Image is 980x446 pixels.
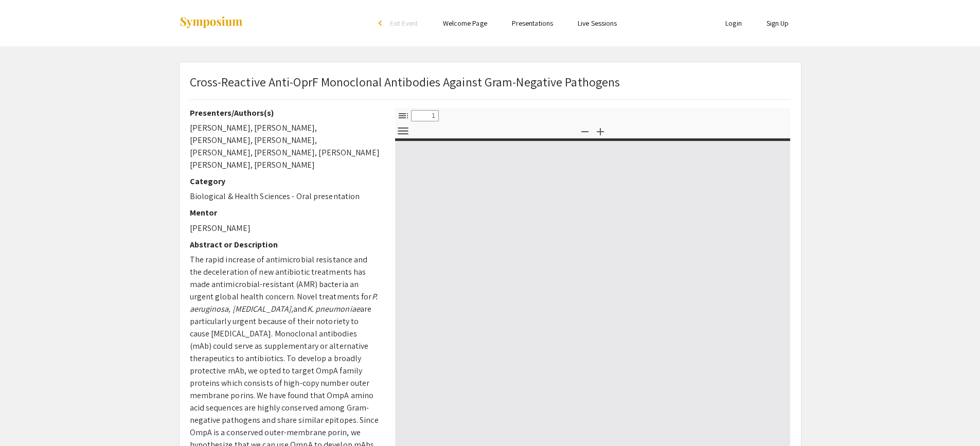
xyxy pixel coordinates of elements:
span: Exit Event [390,19,418,28]
em: P. aeruginosa, [190,291,378,314]
h2: Mentor [190,208,380,218]
iframe: Chat [8,400,44,438]
p: Cross-Reactive Anti-OprF Monoclonal Antibodies Against Gram-Negative Pathogens [190,73,620,91]
a: Sign Up [767,19,789,28]
a: Live Sessions [578,19,617,28]
input: Page [411,110,439,121]
em: K. pneumoniae [307,304,360,314]
h2: Abstract or Description [190,240,380,249]
button: Tools [395,123,412,138]
button: Zoom Out [576,123,594,138]
em: [MEDICAL_DATA], [233,304,294,314]
a: Presentations [512,19,553,28]
div: arrow_back_ios [379,20,385,26]
a: Login [725,19,742,28]
button: Zoom In [592,123,609,138]
a: Welcome Page [443,19,487,28]
button: Toggle Sidebar [395,108,412,123]
img: Symposium by ForagerOne [179,16,243,30]
h2: Category [190,176,380,186]
p: [PERSON_NAME], [PERSON_NAME], [PERSON_NAME], [PERSON_NAME], [PERSON_NAME], [PERSON_NAME], [PERSON... [190,122,380,171]
p: [PERSON_NAME] [190,222,380,235]
p: Biological & Health Sciences - Oral presentation [190,190,380,203]
h2: Presenters/Authors(s) [190,108,380,118]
